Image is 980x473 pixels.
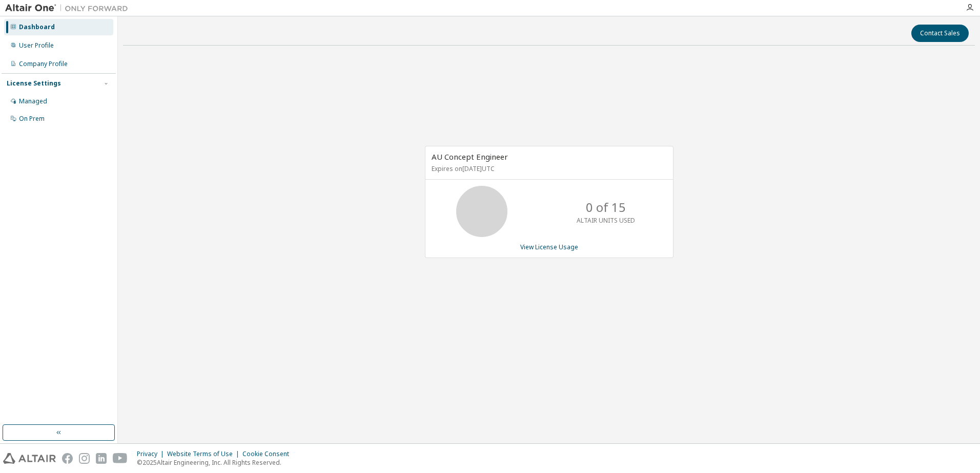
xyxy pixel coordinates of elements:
[19,115,45,123] div: On Prem
[79,453,90,464] img: instagram.svg
[19,23,55,31] div: Dashboard
[19,60,68,68] div: Company Profile
[911,25,969,42] button: Contact Sales
[242,450,295,458] div: Cookie Consent
[586,199,626,216] p: 0 of 15
[167,450,242,458] div: Website Terms of Use
[137,458,295,467] p: © 2025 Altair Engineering, Inc. All Rights Reserved.
[5,3,133,13] img: Altair One
[62,453,73,464] img: facebook.svg
[137,450,167,458] div: Privacy
[520,243,578,251] a: View License Usage
[113,453,128,464] img: youtube.svg
[3,453,56,464] img: altair_logo.svg
[432,152,508,162] span: AU Concept Engineer
[19,97,47,105] div: Managed
[577,216,635,225] p: ALTAIR UNITS USED
[432,164,664,173] p: Expires on [DATE] UTC
[19,41,54,50] div: User Profile
[96,453,107,464] img: linkedin.svg
[7,79,61,88] div: License Settings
